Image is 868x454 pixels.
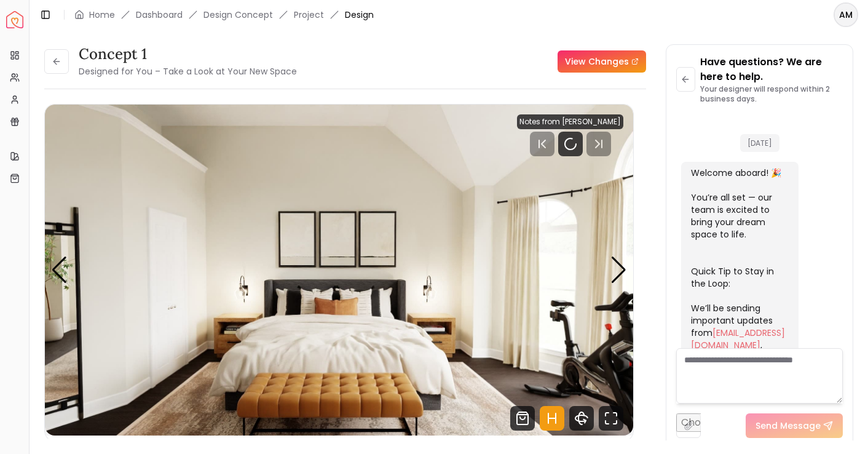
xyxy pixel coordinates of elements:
p: Have questions? We are here to help. [700,55,843,84]
svg: Shop Products from this design [510,406,535,431]
img: Spacejoy Logo [6,11,23,28]
h3: concept 1 [79,44,297,64]
nav: breadcrumb [74,9,374,21]
svg: Hotspots Toggle [540,406,564,431]
img: Design Render 1 [45,105,633,436]
span: [DATE] [740,134,779,152]
a: Dashboard [136,9,183,21]
small: Designed for You – Take a Look at Your New Space [79,65,297,78]
div: 1 / 5 [45,105,633,436]
div: Carousel [45,105,633,436]
a: View Changes [558,50,646,73]
li: Design Concept [203,9,273,21]
a: Home [89,9,115,21]
span: Design [345,9,374,21]
a: [EMAIL_ADDRESS][DOMAIN_NAME] [691,327,785,351]
svg: 360 View [569,406,594,431]
div: Next slide [610,257,627,284]
p: Your designer will respond within 2 business days. [700,84,843,104]
div: Previous slide [51,257,68,284]
svg: Fullscreen [599,406,623,431]
div: Notes from [PERSON_NAME] [517,114,623,129]
span: AM [835,4,857,26]
button: AM [834,2,858,27]
a: Project [294,9,324,21]
a: Spacejoy [6,11,23,28]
